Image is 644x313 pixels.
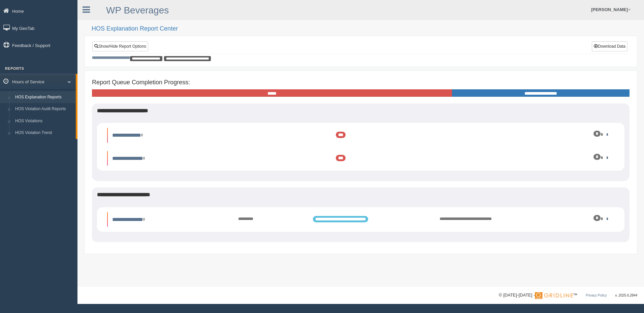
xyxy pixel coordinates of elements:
[107,151,614,166] li: Expand
[12,103,76,115] a: HOS Violation Audit Reports
[106,5,169,15] a: WP Beverages
[499,292,637,299] div: © [DATE]-[DATE] - ™
[107,128,614,143] li: Expand
[92,79,630,86] h4: Report Queue Completion Progress:
[12,115,76,127] a: HOS Violations
[586,294,607,297] a: Privacy Policy
[12,127,76,139] a: HOS Violation Trend
[92,41,148,51] a: Show/Hide Report Options
[107,212,614,227] li: Expand
[535,292,573,299] img: Gridline
[92,26,637,32] h2: HOS Explanation Report Center
[12,91,76,103] a: HOS Explanation Reports
[592,41,627,51] button: Download Data
[615,294,637,297] span: v. 2025.6.2844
